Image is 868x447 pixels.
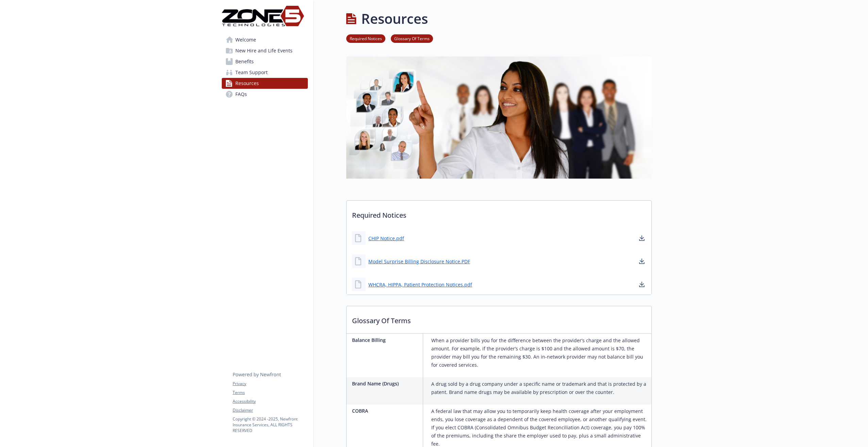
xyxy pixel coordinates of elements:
img: resources page banner [346,56,652,179]
a: WHCRA, HIPPA, Patient Protection Notices.pdf [368,281,472,288]
span: Benefits [235,56,254,67]
p: Brand Name (Drugs) [352,380,420,387]
a: Terms [233,390,307,396]
a: CHIP Notice.pdf [368,235,404,242]
p: Balance Billing [352,336,420,344]
span: Team Support [235,67,268,78]
a: Disclaimer [233,407,307,413]
a: download document [638,257,646,265]
a: Benefits [222,56,308,67]
a: download document [638,234,646,242]
span: FAQs [235,89,247,100]
a: Required Notices [346,35,385,42]
a: New Hire and Life Events [222,45,308,56]
p: A drug sold by a drug company under a specific name or trademark and that is protected by a paten... [431,380,649,396]
a: Resources [222,78,308,89]
h1: Resources [361,9,428,29]
a: download document [638,280,646,288]
a: Team Support [222,67,308,78]
span: New Hire and Life Events [235,45,293,56]
a: Glossary Of Terms [391,35,433,42]
a: Welcome [222,34,308,45]
p: Required Notices [347,201,651,226]
a: FAQs [222,89,308,100]
a: Accessibility [233,398,307,404]
a: Model Surprise Billing Disclosure Notice.PDF [368,258,470,265]
p: Glossary Of Terms [347,306,651,331]
p: Copyright © 2024 - 2025 , Newfront Insurance Services, ALL RIGHTS RESERVED [233,416,307,433]
p: When a provider bills you for the difference between the provider’s charge and the allowed amount... [431,336,649,369]
a: Privacy [233,381,307,387]
span: Resources [235,78,259,89]
p: COBRA [352,407,420,414]
span: Welcome [235,34,256,45]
